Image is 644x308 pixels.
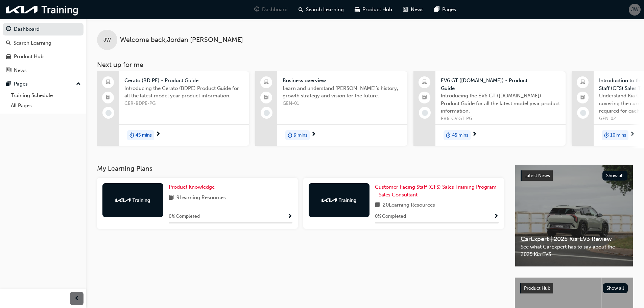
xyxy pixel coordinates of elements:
[3,78,84,90] button: Pages
[97,71,249,146] a: Cerato (BD PE) - Product GuideIntroducing the Cerato (BDPE) Product Guide for all the latest mode...
[6,26,11,32] span: guage-icon
[103,36,111,44] span: JW
[520,283,628,294] a: Product HubShow all
[6,54,11,60] span: car-icon
[442,6,456,14] span: Pages
[293,3,349,17] a: search-iconSearch Learning
[630,132,635,138] span: next-icon
[452,132,468,139] span: 45 mins
[434,5,439,14] span: pages-icon
[105,110,112,116] span: learningRecordVerb_NONE-icon
[169,184,215,190] span: Product Knowledge
[283,77,402,85] span: Business overview
[169,183,217,191] a: Product Knowledge
[287,212,292,221] button: Show Progress
[306,6,344,14] span: Search Learning
[288,131,292,140] span: duration-icon
[3,22,84,78] button: DashboardSearch LearningProduct HubNews
[411,6,424,14] span: News
[494,214,499,220] span: Show Progress
[422,110,428,116] span: learningRecordVerb_NONE-icon
[74,294,79,303] span: prev-icon
[3,3,81,17] img: kia-training
[86,61,644,69] h3: Next up for me
[106,93,111,102] span: booktick-icon
[262,6,288,14] span: Dashboard
[362,6,392,14] span: Product Hub
[176,194,226,202] span: 9 Learning Resources
[6,81,11,87] span: pages-icon
[375,184,497,198] span: Customer Facing Staff (CFS) Sales Training Program - Sales Consultant
[294,132,307,139] span: 9 mins
[3,23,84,35] a: Dashboard
[375,183,499,198] a: Customer Facing Staff (CFS) Sales Training Program - Sales Consultant
[521,243,627,258] span: See what CarExpert has to say about the 2025 Kia EV3.
[604,131,609,140] span: duration-icon
[446,131,451,140] span: duration-icon
[349,3,398,17] a: car-iconProduct Hub
[14,39,51,47] div: Search Learning
[524,285,550,291] span: Product Hub
[521,235,627,243] span: CarExpert | 2025 Kia EV3 Review
[255,71,407,146] a: Business overviewLearn and understand [PERSON_NAME]'s history, growth strategy and vision for the...
[14,80,28,88] div: Pages
[124,85,244,100] span: Introducing the Cerato (BDPE) Product Guide for all the latest model year product information.
[429,3,461,17] a: pages-iconPages
[3,64,84,77] a: News
[120,36,243,44] span: Welcome back , Jordan [PERSON_NAME]
[299,5,303,14] span: search-icon
[311,132,316,138] span: next-icon
[136,132,152,139] span: 45 mins
[413,71,566,146] a: EV6 GT ([DOMAIN_NAME]) - Product GuideIntroducing the EV6 GT ([DOMAIN_NAME]) Product Guide for al...
[629,4,641,16] button: JW
[441,115,560,123] span: EV6-CV.GT-PG
[249,3,293,17] a: guage-iconDashboard
[156,132,161,138] span: next-icon
[264,110,270,116] span: learningRecordVerb_NONE-icon
[6,40,11,46] span: search-icon
[124,100,244,108] span: CER-BDPE-PG
[124,77,244,85] span: Cerato (BD PE) - Product Guide
[603,283,628,293] button: Show all
[441,77,560,92] span: EV6 GT ([DOMAIN_NAME]) - Product Guide
[264,93,269,102] span: booktick-icon
[106,78,111,87] span: laptop-icon
[129,131,134,140] span: duration-icon
[6,68,11,74] span: news-icon
[375,213,406,220] span: 0 % Completed
[383,201,435,210] span: 20 Learning Resources
[422,78,427,87] span: laptop-icon
[8,100,84,111] a: All Pages
[254,5,259,14] span: guage-icon
[631,6,639,14] span: JW
[283,100,402,108] span: GEN-01
[403,5,408,14] span: news-icon
[169,194,174,202] span: book-icon
[580,110,586,116] span: learningRecordVerb_NONE-icon
[602,171,628,181] button: Show all
[14,53,44,61] div: Product Hub
[398,3,429,17] a: news-iconNews
[3,50,84,63] a: Product Hub
[14,67,27,74] div: News
[472,132,477,138] span: next-icon
[169,213,200,220] span: 0 % Completed
[3,37,84,49] a: Search Learning
[610,132,626,139] span: 10 mins
[283,85,402,100] span: Learn and understand [PERSON_NAME]'s history, growth strategy and vision for the future.
[287,214,292,220] span: Show Progress
[422,93,427,102] span: booktick-icon
[580,93,585,102] span: booktick-icon
[580,78,585,87] span: laptop-icon
[524,173,550,179] span: Latest News
[97,165,504,172] h3: My Learning Plans
[76,80,81,89] span: up-icon
[515,165,633,267] a: Latest NewsShow allCarExpert | 2025 Kia EV3 ReviewSee what CarExpert has to say about the 2025 Ki...
[320,197,358,204] img: kia-training
[264,78,269,87] span: laptop-icon
[521,170,627,181] a: Latest NewsShow all
[355,5,360,14] span: car-icon
[114,197,151,204] img: kia-training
